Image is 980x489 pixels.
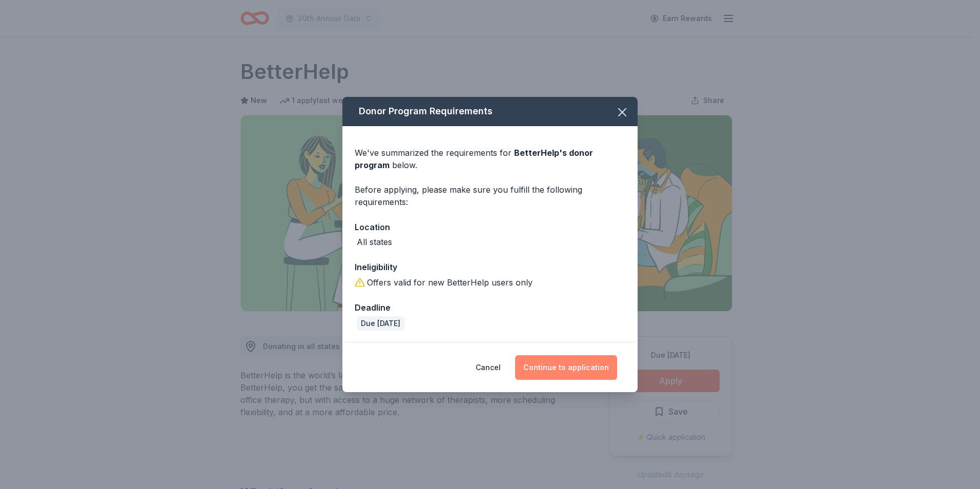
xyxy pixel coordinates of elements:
div: Before applying, please make sure you fulfill the following requirements: [355,184,625,208]
div: Ineligibility [355,260,625,274]
div: Location [355,220,625,234]
div: Offers valid for new BetterHelp users only [367,276,533,289]
div: All states [357,236,392,248]
div: Deadline [355,301,625,314]
button: Continue to application [515,355,617,380]
div: We've summarized the requirements for below. [355,147,625,171]
div: Due [DATE] [357,316,404,331]
div: Donor Program Requirements [342,97,638,126]
button: Cancel [476,355,501,380]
